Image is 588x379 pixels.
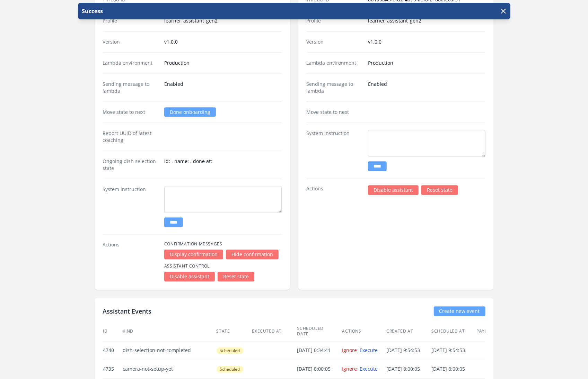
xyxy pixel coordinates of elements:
a: Ignore [342,347,357,353]
th: Actions [342,322,386,341]
a: Display confirmation [164,250,223,259]
dd: Enabled [164,81,282,94]
th: Created at [386,322,431,341]
th: Executed at [252,322,297,341]
dt: Move state to next [307,109,362,116]
h2: Assistant Events [103,306,152,316]
dt: Report UUID of latest coaching [103,130,159,144]
dt: Lambda environment [307,60,362,66]
dd: Production [164,60,282,66]
td: [DATE] 8:00:05 [297,360,342,378]
dt: Actions [307,185,362,195]
td: [DATE] 9:54:53 [386,341,431,360]
a: Create new event [434,306,485,316]
dd: v1.0.0 [368,38,485,45]
dd: id: , name: , done at: [164,158,282,172]
th: Kind [123,322,216,341]
dd: Production [368,60,485,66]
th: Scheduled at [431,322,476,341]
dd: Enabled [368,81,485,94]
dt: Sending message to lambda [307,81,362,94]
dd: v1.0.0 [164,38,282,45]
a: Execute [360,347,378,353]
h4: Assistant Control [164,263,282,269]
td: [DATE] 0:34:41 [297,341,342,360]
a: Reset state [421,185,458,195]
dt: Sending message to lambda [103,81,159,94]
dt: Actions [103,241,159,281]
p: Success [81,7,103,15]
th: State [216,322,252,341]
dt: System instruction [307,130,362,171]
dt: Version [103,38,159,45]
a: Done onboarding [164,107,216,117]
a: Reset state [218,272,254,281]
td: 4740 [103,341,123,360]
a: Execute [360,366,378,372]
span: Scheduled [217,347,244,354]
h4: Confirmation Messages [164,241,282,247]
td: 4735 [103,360,123,378]
dt: Version [307,38,362,45]
td: dish-selection-not-completed [123,341,216,360]
td: [DATE] 9:54:53 [431,341,476,360]
a: Disable assistant [368,185,419,195]
td: [DATE] 8:00:05 [431,360,476,378]
a: Hide confirmation [226,250,279,259]
a: Ignore [342,366,357,372]
th: Scheduled date [297,322,342,341]
dt: System instruction [103,186,159,227]
dt: Ongoing dish selection state [103,158,159,172]
a: Disable assistant [164,272,215,281]
td: [DATE] 8:00:05 [386,360,431,378]
span: Scheduled [217,366,244,373]
dt: Move state to next [103,109,159,116]
dt: Lambda environment [103,60,159,66]
th: ID [103,322,123,341]
td: camera-not-setup-yet [123,360,216,378]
